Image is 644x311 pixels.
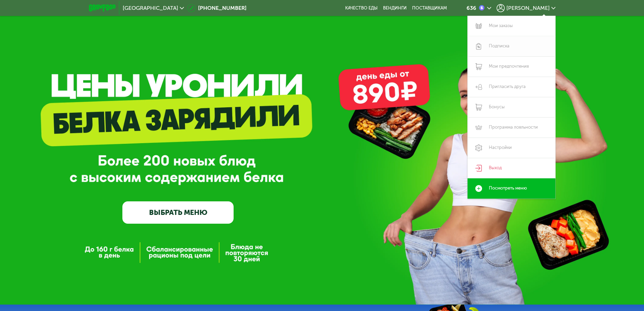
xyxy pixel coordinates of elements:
span: [PERSON_NAME] [506,5,550,11]
a: Мои предпочтения [468,57,555,77]
a: Выход [468,158,555,178]
a: Мои заказы [468,16,555,36]
a: [PHONE_NUMBER] [187,4,246,12]
div: поставщикам [412,5,447,11]
a: Настройки [468,138,555,158]
a: ВЫБРАТЬ МЕНЮ [122,201,234,224]
a: Бонусы [468,97,555,117]
a: Посмотреть меню [468,178,555,199]
span: [GEOGRAPHIC_DATA] [123,5,178,11]
a: Пригласить друга [468,77,555,97]
div: 636 [467,5,476,11]
a: Вендинги [383,5,407,11]
a: Программа лояльности [468,117,555,138]
a: Качество еды [345,5,378,11]
a: Подписка [468,36,555,57]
